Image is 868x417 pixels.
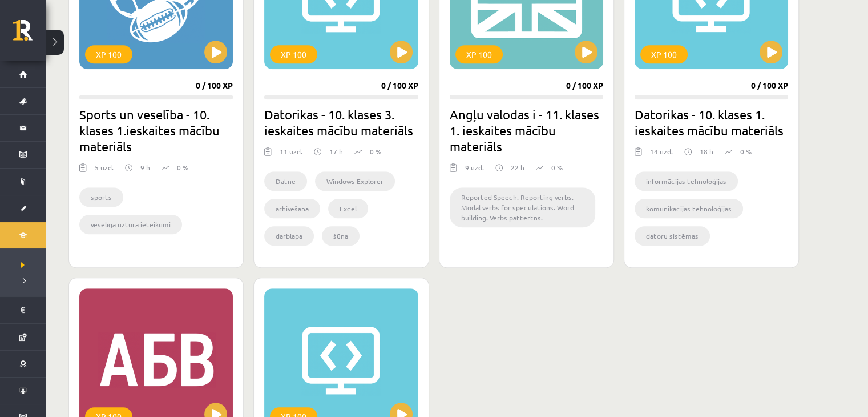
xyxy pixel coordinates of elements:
[79,187,123,207] li: sports
[85,45,132,63] div: XP 100
[328,199,368,218] li: Excel
[264,171,307,191] li: Datne
[635,199,743,218] li: komunikācijas tehnoloģijas
[635,226,710,246] li: datoru sistēmas
[264,106,418,138] h2: Datorikas - 10. klases 3. ieskaites mācību materiāls
[13,20,46,49] a: Rīgas 1. Tālmācības vidusskola
[740,146,752,157] p: 0 %
[79,215,182,234] li: veselīga uztura ieteikumi
[264,226,314,246] li: darblapa
[511,162,524,173] p: 22 h
[280,146,302,163] div: 11 uzd.
[640,45,688,63] div: XP 100
[370,146,381,157] p: 0 %
[329,146,343,157] p: 17 h
[79,106,233,154] h2: Sports un veselība - 10. klases 1.ieskaites mācību materiāls
[465,162,484,179] div: 9 uzd.
[450,187,595,227] li: Reported Speech. Reporting verbs. Modal verbs for speculations. Word building. Verbs pattertns.
[455,45,503,63] div: XP 100
[551,162,563,173] p: 0 %
[264,199,320,218] li: arhivēšana
[650,146,673,163] div: 14 uzd.
[140,162,150,173] p: 9 h
[450,106,603,154] h2: Angļu valodas i - 11. klases 1. ieskaites mācību materiāls
[700,146,713,157] p: 18 h
[322,226,360,246] li: šūna
[177,162,188,173] p: 0 %
[270,45,317,63] div: XP 100
[635,171,738,191] li: informācijas tehnoloģijas
[635,106,788,138] h2: Datorikas - 10. klases 1. ieskaites mācību materiāls
[315,171,395,191] li: Windows Explorer
[95,162,114,179] div: 5 uzd.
